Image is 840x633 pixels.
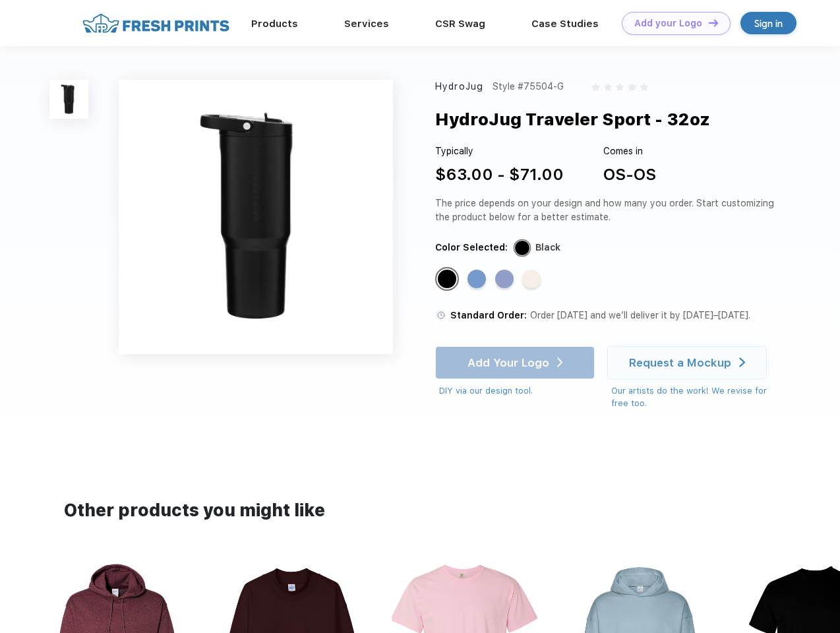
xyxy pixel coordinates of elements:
div: HydroJug Traveler Sport - 32oz [435,107,710,132]
div: Peri [495,270,514,288]
img: DT [709,19,718,26]
div: Style #75504-G [493,80,564,94]
div: Black [438,270,456,288]
img: gray_star.svg [640,83,648,91]
div: DIY via our design tool. [439,384,595,398]
img: white arrow [739,357,745,367]
img: fo%20logo%202.webp [78,12,233,35]
a: Sign in [740,12,796,34]
div: Cream [522,270,541,288]
img: func=resize&h=100 [49,80,88,119]
span: Standard Order: [450,310,527,320]
div: Black [535,241,560,255]
img: gray_star.svg [591,83,599,91]
img: func=resize&h=640 [119,80,393,354]
div: Other products you might like [64,498,775,524]
div: Color Selected: [435,241,508,255]
div: Request a Mockup [629,356,731,369]
div: Comes in [603,144,656,158]
div: The price depends on your design and how many you order. Start customizing the product below for ... [435,196,779,224]
div: Our artists do the work! We revise for free too. [611,384,779,410]
div: Light Blue [467,270,486,288]
img: standard order [435,309,447,321]
div: Typically [435,144,564,158]
img: gray_star.svg [628,83,636,91]
a: Products [251,18,298,30]
span: Order [DATE] and we’ll deliver it by [DATE]–[DATE]. [530,310,750,320]
div: Add your Logo [634,18,702,29]
div: OS-OS [603,163,656,187]
div: $63.00 - $71.00 [435,163,564,187]
div: HydroJug [435,80,483,94]
img: gray_star.svg [604,83,612,91]
img: gray_star.svg [616,83,624,91]
div: Sign in [754,16,783,31]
